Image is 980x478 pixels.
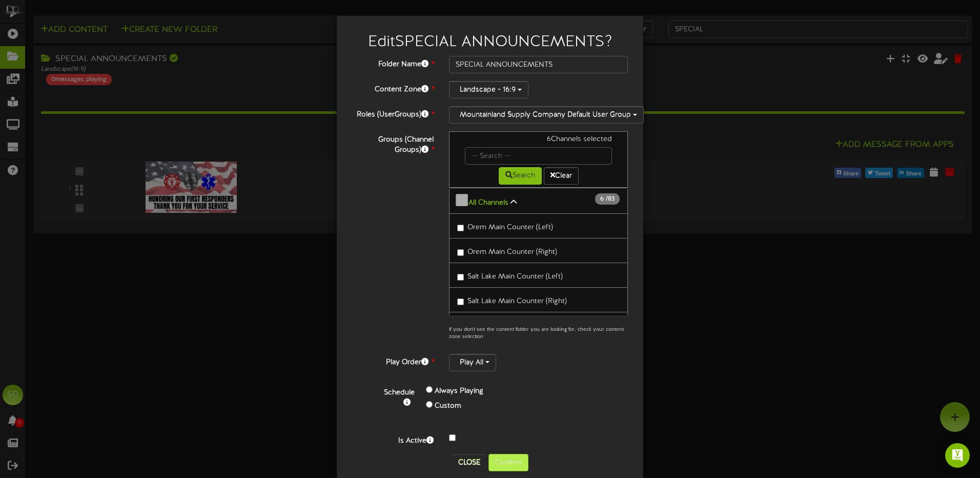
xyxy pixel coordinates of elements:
[344,432,441,446] label: Is Active
[467,297,567,305] span: Salt Lake Main Counter (Right)
[344,354,441,368] label: Play Order
[457,274,464,281] input: Salt Lake Main Counter (Left)
[449,354,496,371] button: Play All
[449,56,628,73] input: Folder Name
[344,81,441,95] label: Content Zone
[449,106,644,124] button: Mountainland Supply Company Default User Group
[449,81,528,98] button: Landscape - 16:9
[435,401,461,411] label: Custom
[457,134,620,147] div: 6 Channels selected
[384,389,415,396] b: Schedule
[457,249,464,256] input: Orem Main Counter (Right)
[544,167,579,185] button: Clear
[467,248,557,256] span: Orem Main Counter (Right)
[595,193,620,205] span: / 83
[945,443,970,468] div: Open Intercom Messenger
[488,454,528,471] button: Confirm
[452,454,486,471] button: Close
[449,188,628,214] button: All Channels 6 /83
[435,386,483,396] label: Always Playing
[344,131,441,155] label: Groups (Channel Groups)
[600,195,606,203] span: 6
[457,225,464,231] input: Orem Main Counter (Left)
[344,56,441,70] label: Folder Name
[467,224,553,231] span: Orem Main Counter (Left)
[499,167,542,185] button: Search
[352,34,628,51] h2: Edit SPECIAL ANNOUNCEMENTS ?
[344,106,441,120] label: Roles (UserGroups)
[465,147,612,165] input: -- Search --
[457,298,464,305] input: Salt Lake Main Counter (Right)
[467,273,563,281] span: Salt Lake Main Counter (Left)
[468,199,508,207] b: All Channels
